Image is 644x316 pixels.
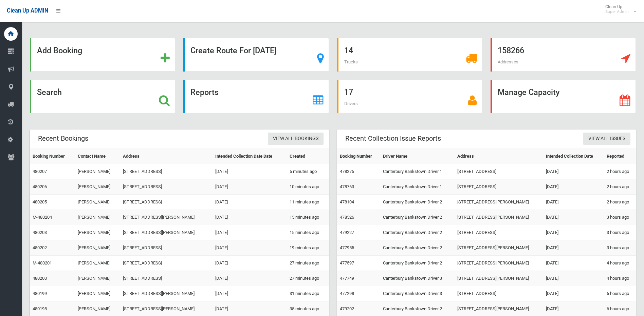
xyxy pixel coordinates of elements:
td: 2 hours ago [604,164,636,179]
td: [STREET_ADDRESS][PERSON_NAME] [455,256,543,271]
a: 477597 [340,260,354,265]
td: [STREET_ADDRESS][PERSON_NAME] [120,225,212,240]
a: 477955 [340,245,354,250]
td: 11 minutes ago [287,195,329,210]
td: [STREET_ADDRESS][PERSON_NAME] [455,195,543,210]
a: 477749 [340,276,354,281]
th: Created [287,149,329,164]
th: Address [120,149,212,164]
td: Canterbury Bankstown Driver 1 [380,164,455,179]
th: Reported [604,149,636,164]
span: Drivers [344,101,358,106]
td: [STREET_ADDRESS][PERSON_NAME] [455,271,543,286]
td: Canterbury Bankstown Driver 2 [380,210,455,225]
td: [DATE] [213,164,287,179]
header: Recent Collection Issue Reports [337,132,449,145]
td: 4 hours ago [604,256,636,271]
td: [PERSON_NAME] [75,240,121,256]
td: [STREET_ADDRESS] [455,164,543,179]
a: 480205 [33,199,47,204]
a: 479227 [340,230,354,235]
td: [STREET_ADDRESS][PERSON_NAME] [120,286,212,301]
td: 3 hours ago [604,240,636,256]
strong: 17 [344,87,353,97]
td: [DATE] [213,286,287,301]
td: [DATE] [543,271,604,286]
a: 478104 [340,199,354,204]
td: [STREET_ADDRESS] [455,286,543,301]
span: Trucks [344,59,358,64]
header: Recent Bookings [30,132,96,145]
a: 478526 [340,215,354,220]
td: [DATE] [543,164,604,179]
a: 480206 [33,184,47,189]
td: 3 hours ago [604,225,636,240]
a: 477298 [340,291,354,296]
a: 480203 [33,230,47,235]
a: 479202 [340,306,354,311]
a: 480199 [33,291,47,296]
td: [DATE] [213,225,287,240]
td: 5 minutes ago [287,164,329,179]
span: Clean Up [602,4,636,14]
td: [STREET_ADDRESS] [120,164,212,179]
a: View All Bookings [268,133,324,145]
td: [PERSON_NAME] [75,256,121,271]
th: Intended Collection Date Date [213,149,287,164]
strong: Create Route For [DATE] [190,46,276,55]
td: 15 minutes ago [287,210,329,225]
th: Intended Collection Date [543,149,604,164]
a: Manage Capacity [491,80,636,113]
td: [STREET_ADDRESS] [120,256,212,271]
td: [DATE] [543,195,604,210]
a: Add Booking [30,38,175,72]
th: Driver Name [380,149,455,164]
td: [DATE] [213,256,287,271]
a: 480202 [33,245,47,250]
td: 2 hours ago [604,179,636,195]
a: Create Route For [DATE] [183,38,329,72]
td: [DATE] [213,179,287,195]
td: [DATE] [543,179,604,195]
td: [DATE] [543,256,604,271]
td: [DATE] [213,271,287,286]
td: 3 hours ago [604,210,636,225]
td: [DATE] [213,210,287,225]
td: [STREET_ADDRESS] [120,240,212,256]
td: [STREET_ADDRESS] [120,179,212,195]
td: Canterbury Bankstown Driver 2 [380,256,455,271]
th: Address [455,149,543,164]
td: [PERSON_NAME] [75,210,121,225]
td: [PERSON_NAME] [75,164,121,179]
td: 27 minutes ago [287,256,329,271]
a: 478275 [340,169,354,174]
a: 480198 [33,306,47,311]
td: [STREET_ADDRESS][PERSON_NAME] [120,210,212,225]
td: [PERSON_NAME] [75,286,121,301]
th: Contact Name [75,149,121,164]
td: 27 minutes ago [287,271,329,286]
strong: Reports [190,87,219,97]
td: 19 minutes ago [287,240,329,256]
a: 17 Drivers [337,80,482,113]
strong: Search [37,87,62,97]
strong: 14 [344,46,353,55]
strong: Manage Capacity [498,87,559,97]
th: Booking Number [337,149,381,164]
td: [DATE] [213,240,287,256]
td: [STREET_ADDRESS][PERSON_NAME] [455,240,543,256]
td: [PERSON_NAME] [75,225,121,240]
a: 158266 Addresses [491,38,636,72]
td: [DATE] [213,195,287,210]
strong: Add Booking [37,46,82,55]
td: 15 minutes ago [287,225,329,240]
td: 4 hours ago [604,271,636,286]
td: [DATE] [543,225,604,240]
td: [PERSON_NAME] [75,179,121,195]
td: Canterbury Bankstown Driver 2 [380,195,455,210]
td: 10 minutes ago [287,179,329,195]
td: [STREET_ADDRESS][PERSON_NAME] [455,210,543,225]
small: Super Admin [605,9,629,14]
td: [PERSON_NAME] [75,271,121,286]
a: Reports [183,80,329,113]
